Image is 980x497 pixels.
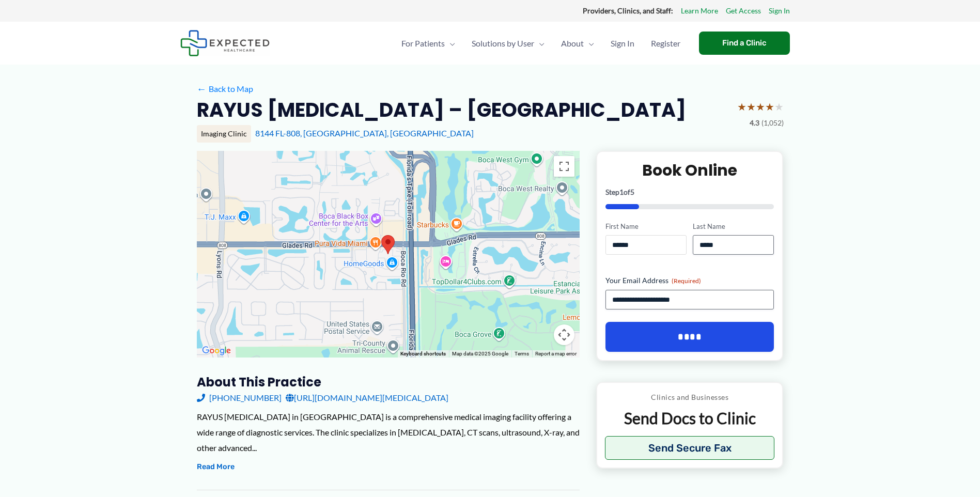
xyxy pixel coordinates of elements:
span: ★ [737,97,746,116]
span: Menu Toggle [534,25,545,61]
a: 8144 FL-808, [GEOGRAPHIC_DATA], [GEOGRAPHIC_DATA] [255,128,474,138]
h2: Book Online [605,160,774,180]
p: Clinics and Businesses [605,391,775,404]
div: Imaging Clinic [197,125,251,143]
img: Expected Healthcare Logo - side, dark font, small [180,30,270,56]
a: [URL][DOMAIN_NAME][MEDICAL_DATA] [286,390,448,406]
span: (1,052) [761,116,784,130]
label: Last Name [693,222,774,231]
a: [PHONE_NUMBER] [197,390,282,406]
a: Solutions by UserMenu Toggle [463,25,553,61]
label: Your Email Address [605,275,774,286]
a: Terms [515,351,529,356]
button: Send Secure Fax [605,436,775,460]
a: Get Access [726,4,761,18]
div: RAYUS [MEDICAL_DATA] in [GEOGRAPHIC_DATA] is a comprehensive medical imaging facility offering a ... [197,409,580,455]
strong: Providers, Clinics, and Staff: [583,6,673,15]
span: Menu Toggle [445,25,455,61]
a: ←Back to Map [197,81,253,97]
span: 4.3 [750,116,759,130]
p: Step of [605,189,774,196]
button: Toggle fullscreen view [554,156,574,177]
button: Keyboard shortcuts [400,350,446,358]
span: Sign In [611,25,634,61]
span: 5 [630,188,634,196]
a: Report a map error [535,351,577,356]
span: About [561,25,584,61]
span: Solutions by User [472,25,534,61]
span: For Patients [401,25,445,61]
a: AboutMenu Toggle [553,25,602,61]
a: Sign In [769,4,790,18]
a: Sign In [602,25,643,61]
a: Register [643,25,689,61]
span: Menu Toggle [584,25,594,61]
span: Map data ©2025 Google [452,351,508,356]
button: Map camera controls [554,324,574,345]
a: Find a Clinic [699,32,790,55]
span: ★ [756,97,765,116]
a: Open this area in Google Maps (opens a new window) [199,344,234,358]
h2: RAYUS [MEDICAL_DATA] – [GEOGRAPHIC_DATA] [197,97,686,122]
label: First Name [605,222,687,231]
nav: Primary Site Navigation [393,25,689,61]
img: Google [199,344,234,358]
button: Read More [197,461,235,473]
span: ★ [746,97,756,116]
h3: About this practice [197,374,580,390]
span: ★ [774,97,784,116]
span: 1 [619,188,624,196]
span: (Required) [672,277,701,285]
span: ← [197,84,207,94]
p: Send Docs to Clinic [605,408,775,428]
a: Learn More [681,4,718,18]
span: Register [651,25,680,61]
a: For PatientsMenu Toggle [393,25,463,61]
span: ★ [765,97,774,116]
